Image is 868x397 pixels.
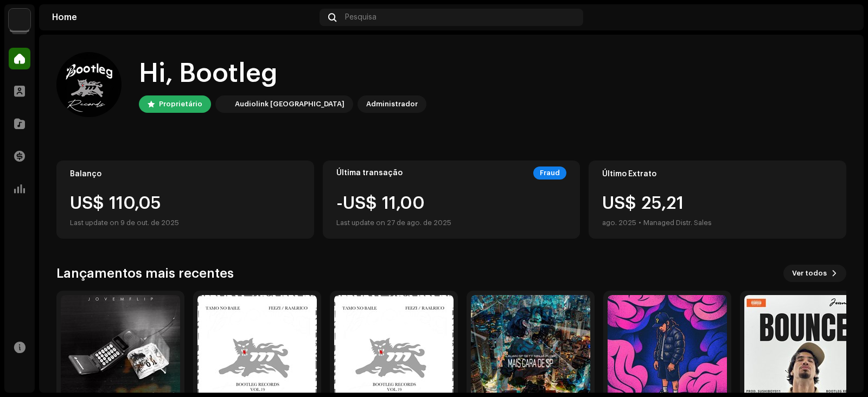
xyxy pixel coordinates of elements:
[783,265,846,282] button: Ver todos
[56,161,314,239] re-o-card-value: Balanço
[336,169,403,177] div: Última transação
[139,56,426,91] div: Hi, Bootleg
[639,216,641,229] div: •
[602,216,636,229] div: ago. 2025
[366,98,418,111] div: Administrador
[56,265,234,282] h3: Lançamentos mais recentes
[9,9,30,30] img: 730b9dfe-18b5-4111-b483-f30b0c182d82
[589,161,846,239] re-o-card-value: Último Extrato
[643,216,712,229] div: Managed Distr. Sales
[218,98,231,111] img: 730b9dfe-18b5-4111-b483-f30b0c182d82
[345,13,376,22] span: Pesquisa
[52,13,315,22] div: Home
[56,52,122,117] img: d6c61204-3b24-4ab3-aa17-e468c1c07499
[235,98,344,111] div: Audiolink [GEOGRAPHIC_DATA]
[833,9,851,26] img: d6c61204-3b24-4ab3-aa17-e468c1c07499
[533,167,566,180] div: Fraud
[159,98,202,111] div: Proprietário
[70,216,301,229] div: Last update on 9 de out. de 2025
[792,262,827,284] span: Ver todos
[70,170,301,178] div: Balanço
[602,170,833,178] div: Último Extrato
[336,216,451,229] div: Last update on 27 de ago. de 2025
